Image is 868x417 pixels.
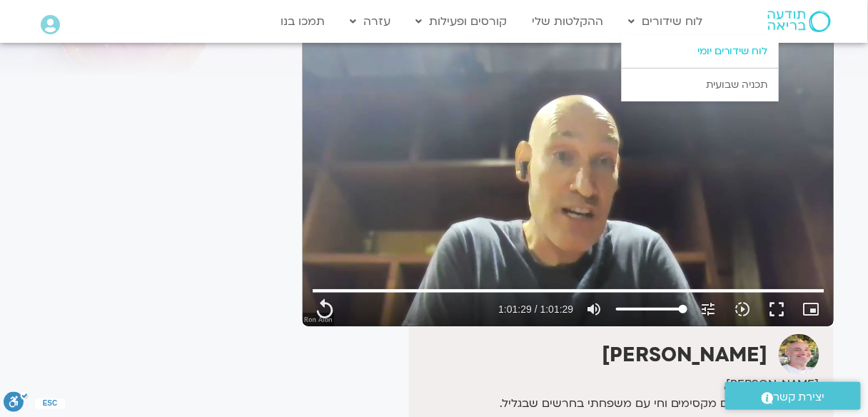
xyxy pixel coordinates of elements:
img: תודעה בריאה [768,11,831,32]
a: עזרה [343,8,398,35]
a: ההקלטות שלי [525,8,611,35]
a: יצירת קשר [725,382,861,410]
div: [PERSON_NAME], [413,375,819,394]
a: לוח שידורים [622,8,710,35]
a: לוח שידורים יומי [622,35,779,68]
a: תמכו בנו [274,8,333,35]
img: רון אלון [779,334,819,375]
span: יצירת קשר [774,388,825,407]
a: קורסים ופעילות [409,8,515,35]
a: תכניה שבועית [622,69,779,101]
div: אני אבא לשני ילדים מקסימים וחי עם משפחתי בחרשים שבגליל. [413,394,819,413]
strong: [PERSON_NAME] [602,341,768,368]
